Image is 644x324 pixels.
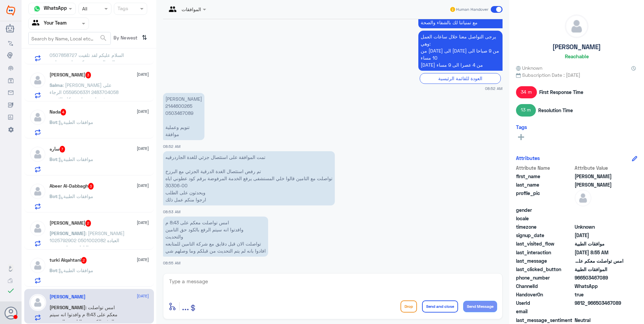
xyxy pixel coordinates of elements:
span: Bot [50,156,57,162]
span: null [575,206,623,214]
span: Attribute Value [575,164,623,171]
span: Bot [50,119,57,125]
span: Omar [575,173,623,180]
span: UserId [516,299,573,306]
input: Search by Name, Local etc… [29,32,110,44]
span: HandoverOn [516,291,573,298]
img: defaultAdmin.png [29,146,46,163]
div: العودة للقائمة الرئيسية [420,73,501,84]
span: Attribute Name [516,164,573,171]
p: 19/9/2025, 8:52 AM [163,93,204,140]
span: [PERSON_NAME] [50,304,86,310]
img: whatsapp.png [32,4,42,14]
p: 19/9/2025, 8:52 AM [418,31,503,71]
span: last_name [516,181,573,188]
span: : [PERSON_NAME] على 2483704058 0559506331 الرجاء معرفه هل تم حل مشكله الاشعه المرفوعه لشركه التأم... [50,82,121,123]
span: First Response Time [539,89,583,96]
span: Bot [50,193,57,199]
span: 2 [81,257,87,264]
span: gender [516,206,573,214]
span: [DATE] [137,108,149,115]
span: 9812_966503467089 [575,299,623,306]
span: [PERSON_NAME] [50,230,86,236]
span: [DATE] [137,257,149,263]
span: 4 [61,109,66,116]
img: yourTeam.svg [32,19,42,29]
div: Tags [117,5,128,13]
h5: Salma Abouelrayat [50,72,91,78]
span: 08:52 AM [485,86,503,91]
span: امس تواصلت معكم على 8:43 م وافدتوا انه سيتم الرفع بالكود حق التامين والتحديث تواصلت الان قبل دقاي... [575,257,623,264]
span: : موافقات الطبية [57,156,93,162]
span: Resolution Time [538,107,573,114]
span: [DATE] [137,220,149,226]
span: : موافقات الطبية [57,119,93,125]
h5: turki Alqahtani [50,257,87,264]
span: By Newest [111,32,139,45]
span: Bot [50,267,57,273]
span: 0 [575,317,623,324]
span: Unknown [516,64,542,71]
span: search [99,34,107,42]
button: Send Message [463,301,497,312]
span: 3 [86,72,91,78]
span: profile_pic [516,190,573,205]
span: 2 [575,283,623,290]
span: true [575,291,623,298]
span: ChannelId [516,283,573,290]
button: ... [182,299,189,314]
span: phone_number [516,274,573,281]
img: defaultAdmin.png [29,257,46,274]
img: defaultAdmin.png [29,72,46,89]
span: timezone [516,223,573,230]
span: ... [182,300,189,312]
span: Subscription Date : [DATE] [516,71,637,78]
span: email [516,308,573,315]
img: defaultAdmin.png [565,15,588,38]
img: defaultAdmin.png [29,220,46,237]
img: defaultAdmin.png [29,294,46,311]
span: : موافقات الطبية [57,193,93,199]
span: : موافقات الطبية [57,267,93,273]
h5: [PERSON_NAME] [552,43,601,51]
span: : [PERSON_NAME] 1025792902 0501002082 العياده الباطنيه جهاز هضمي [PERSON_NAME] المطلوب تحديد المو... [50,230,125,264]
span: 2025-09-19T05:55:06.487Z [575,249,623,256]
span: null [575,308,623,315]
span: last_visited_flow [516,240,573,247]
span: last_interaction [516,249,573,256]
img: defaultAdmin.png [29,183,46,200]
span: first_name [516,173,573,180]
span: locale [516,215,573,222]
span: [DATE] [137,183,149,189]
span: signup_date [516,232,573,239]
h6: Reachable [565,53,589,59]
i: check [7,287,15,295]
span: last_message [516,257,573,264]
span: 3 [88,183,94,190]
button: search [99,33,107,44]
span: last_message_sentiment [516,317,573,324]
span: [DATE] [137,145,149,152]
h5: ساره [50,146,65,153]
span: Bin Jahlan [575,181,623,188]
span: 08:55 AM [163,261,181,265]
span: Salma [50,82,63,88]
h5: Abeer Al-Dabbagh [50,183,94,190]
span: [DATE] [137,71,149,77]
span: الموافقات الطبية [575,266,623,273]
span: 08:53 AM [163,209,181,214]
span: موافقات الطبية [575,240,623,247]
h6: Tags [516,124,527,130]
h6: Attributes [516,155,540,161]
button: Avatar [4,306,17,319]
img: defaultAdmin.png [29,109,46,126]
h5: Nada [50,109,66,116]
span: Human Handover [456,6,488,12]
span: Unknown [575,223,623,230]
span: 2 [86,220,91,227]
span: [DATE] [137,293,149,299]
img: Widebot Logo [6,5,15,16]
i: ⇅ [142,32,147,43]
span: 13 m [516,104,536,116]
button: Drop [400,300,417,313]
